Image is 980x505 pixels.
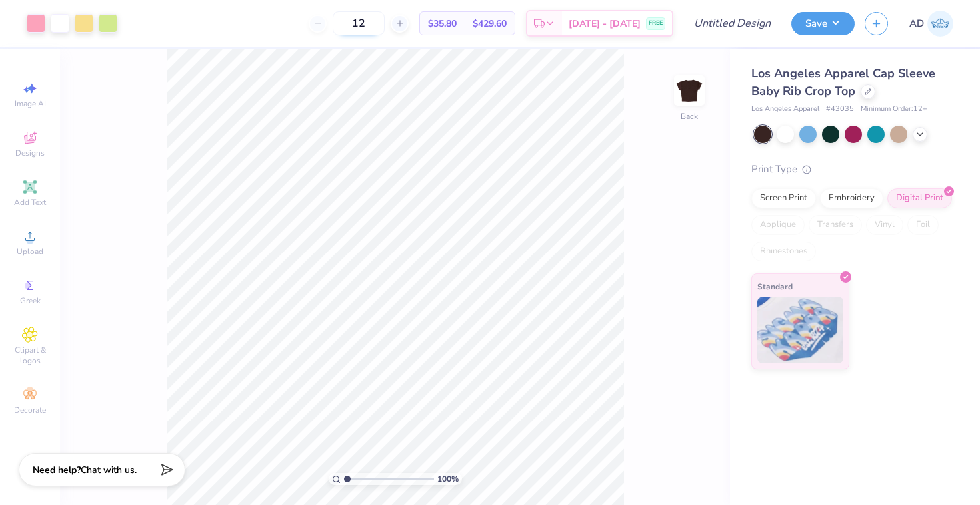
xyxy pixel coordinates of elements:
span: [DATE] - [DATE] [569,17,641,31]
span: Clipart & logos [7,345,53,366]
div: Foil [907,215,939,235]
span: AD [909,16,924,31]
span: 100 % [437,473,459,485]
span: Chat with us. [81,464,137,476]
span: Minimum Order: 12 + [861,104,927,115]
span: Image AI [15,98,46,109]
div: Back [681,110,698,122]
div: Screen Print [751,188,816,208]
div: Vinyl [866,215,903,235]
span: Los Angeles Apparel Cap Sleeve Baby Rib Crop Top [751,65,935,99]
img: Aliza Didarali [927,11,953,37]
strong: Need help? [33,464,81,476]
div: Print Type [751,162,953,177]
span: Greek [20,295,41,306]
div: Digital Print [887,188,952,208]
span: $35.80 [428,17,457,31]
span: # 43035 [826,104,854,115]
span: Upload [17,246,43,257]
div: Rhinestones [751,242,816,261]
div: Embroidery [820,188,883,208]
span: FREE [649,19,663,28]
span: Los Angeles Apparel [751,104,819,115]
div: Applique [751,215,805,235]
img: Standard [757,297,843,363]
input: Untitled Design [683,10,781,37]
div: Transfers [809,215,862,235]
input: – – [333,11,385,35]
span: $429.60 [473,17,507,31]
button: Save [791,12,855,35]
span: Designs [15,148,45,158]
a: AD [909,11,953,37]
img: Back [676,77,703,104]
span: Standard [757,279,793,293]
span: Add Text [14,197,46,208]
span: Decorate [14,405,46,415]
